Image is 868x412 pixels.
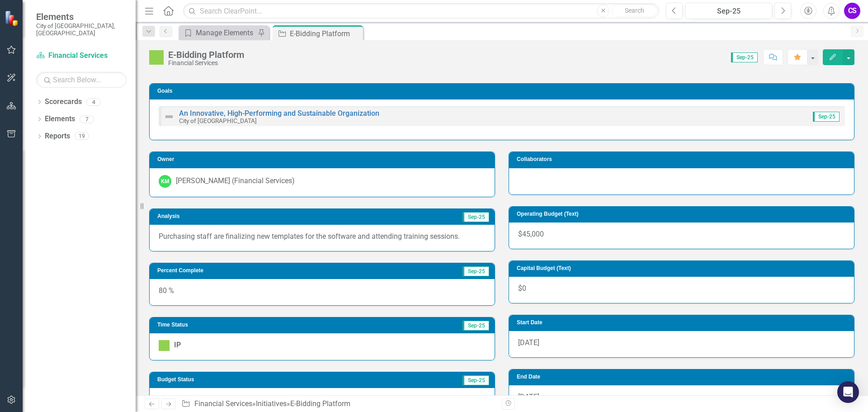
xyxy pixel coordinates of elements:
div: 7 [80,115,94,123]
div: 19 [75,133,89,140]
span: $0 [518,284,526,293]
h3: Collaborators [517,156,849,162]
div: 4 [86,98,101,106]
h3: End Date [517,374,849,380]
div: Sep-25 [689,6,769,17]
button: Search [612,5,657,17]
h3: Percent Complete [157,268,366,274]
span: $45,000 [518,230,544,238]
button: CS [844,3,860,19]
div: Financial Services [168,60,244,66]
div: Open Intercom Messenger [837,381,859,403]
div: KM [159,175,171,188]
a: Manage Elements [181,27,255,38]
button: Sep-25 [685,3,772,19]
p: Purchasing staff are finalizing new templates for the software and attending training sessions. [159,232,486,242]
input: Search Below... [36,72,127,88]
span: IP [174,341,181,349]
div: Manage Elements [196,27,255,38]
h3: Operating Budget (Text) [517,211,849,217]
input: Search ClearPoint... [183,3,659,19]
a: An Innovative, High-Performing and Sustainable Organization [179,109,379,118]
span: Sep-25 [462,266,489,276]
span: Sep-25 [462,212,489,222]
img: Not Defined [164,111,175,122]
h3: Time Status [157,322,332,328]
h3: Analysis [157,213,306,219]
span: Sep-25 [462,375,489,385]
img: IP [149,50,164,65]
span: Elements [36,11,127,22]
h3: Goals [157,88,849,94]
span: Search [625,7,644,14]
h3: Capital Budget (Text) [517,265,849,271]
img: Within Budget [159,395,170,406]
div: » » [181,399,495,409]
div: 80 % [150,279,495,305]
div: E-Bidding Platform [290,28,361,39]
h3: Budget Status [157,377,348,383]
small: City of [GEOGRAPHIC_DATA] [179,117,257,124]
div: E-Bidding Platform [168,50,244,60]
div: [PERSON_NAME] (Financial Services) [176,176,295,186]
a: Financial Services [194,399,252,408]
span: Sep-25 [813,112,840,122]
small: City of [GEOGRAPHIC_DATA], [GEOGRAPHIC_DATA] [36,22,127,37]
span: [DATE] [518,338,539,347]
a: Financial Services [36,51,127,61]
a: Elements [45,114,75,124]
img: ClearPoint Strategy [5,10,20,26]
h3: Start Date [517,320,849,326]
div: E-Bidding Platform [290,399,350,408]
a: Initiatives [256,399,287,408]
span: [DATE] [518,393,539,401]
a: Reports [45,131,70,142]
h3: Owner [157,156,490,162]
img: IP [159,340,170,351]
a: Scorecards [45,97,82,107]
span: Sep-25 [731,52,758,62]
span: Sep-25 [462,321,489,331]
